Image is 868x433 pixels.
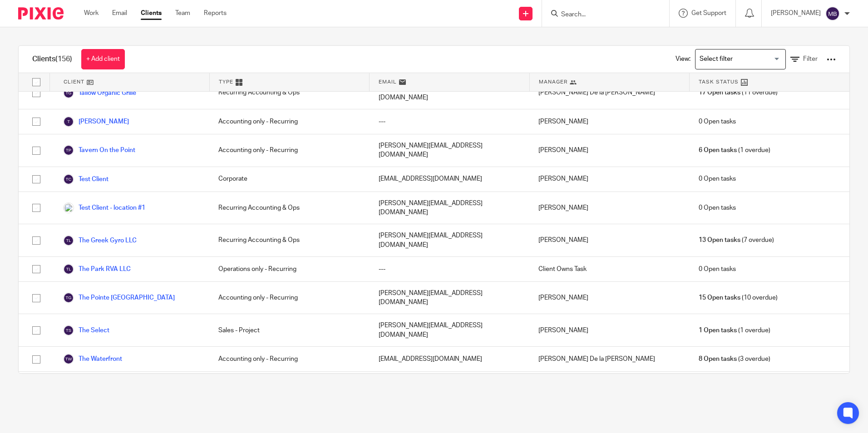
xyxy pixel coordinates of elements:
[529,314,689,346] div: [PERSON_NAME]
[63,354,74,364] img: svg%3E
[560,11,642,19] input: Search
[63,292,74,303] img: svg%3E
[370,282,529,314] div: [PERSON_NAME][EMAIL_ADDRESS][DOMAIN_NAME]
[84,9,99,18] a: Work
[529,134,689,167] div: [PERSON_NAME]
[209,224,369,256] div: Recurring Accounting & Ops
[63,88,136,98] a: Tallow Organic Grille
[370,167,529,192] div: [EMAIL_ADDRESS][DOMAIN_NAME]
[63,264,74,275] img: svg%3E
[825,6,840,21] img: svg%3E
[699,88,740,97] span: 17 Open tasks
[803,56,818,62] span: Filter
[370,192,529,224] div: [PERSON_NAME][EMAIL_ADDRESS][DOMAIN_NAME]
[529,167,689,192] div: [PERSON_NAME]
[529,347,689,371] div: [PERSON_NAME] De la [PERSON_NAME]
[699,146,770,155] span: (1 overdue)
[209,314,369,346] div: Sales - Project
[64,78,84,86] span: Client
[699,326,737,335] span: 1 Open tasks
[63,174,74,185] img: svg%3E
[63,235,74,246] img: svg%3E
[699,117,736,126] span: 0 Open tasks
[370,314,529,346] div: [PERSON_NAME][EMAIL_ADDRESS][DOMAIN_NAME]
[209,77,369,109] div: Recurring Accounting & Ops
[219,78,233,86] span: Type
[699,354,737,364] span: 8 Open tasks
[699,293,778,302] span: (10 overdue)
[63,174,108,185] a: Test Client
[370,77,529,109] div: [PERSON_NAME][EMAIL_ADDRESS][DOMAIN_NAME]
[63,116,129,127] a: [PERSON_NAME]
[529,192,689,224] div: [PERSON_NAME]
[209,372,369,404] div: NO LONGER CLIENT
[63,325,74,336] img: svg%3E
[209,257,369,281] div: Operations only - Recurring
[81,49,125,69] a: + Add client
[370,224,529,256] div: [PERSON_NAME][EMAIL_ADDRESS][DOMAIN_NAME]
[529,109,689,134] div: [PERSON_NAME]
[32,54,72,64] h1: Clients
[63,145,135,156] a: Tavern On the Point
[63,354,122,364] a: The Waterfront
[370,109,529,134] div: ---
[370,257,529,281] div: ---
[699,236,774,245] span: (7 overdue)
[699,354,770,364] span: (3 overdue)
[63,235,137,246] a: The Greek Gyro LLC
[662,46,836,73] div: View:
[63,325,109,336] a: The Select
[696,51,780,67] input: Search for option
[699,78,739,86] span: Task Status
[63,116,74,127] img: svg%3E
[63,292,175,303] a: The Pointe [GEOGRAPHIC_DATA]
[209,167,369,192] div: Corporate
[209,192,369,224] div: Recurring Accounting & Ops
[175,9,190,18] a: Team
[699,293,740,302] span: 15 Open tasks
[699,236,740,245] span: 13 Open tasks
[379,78,397,86] span: Email
[691,10,726,16] span: Get Support
[699,265,736,274] span: 0 Open tasks
[55,55,72,63] span: (156)
[209,134,369,167] div: Accounting only - Recurring
[699,146,737,155] span: 6 Open tasks
[209,282,369,314] div: Accounting only - Recurring
[28,74,45,91] input: Select all
[529,372,689,404] div: [PERSON_NAME] De la [PERSON_NAME]
[63,145,74,156] img: svg%3E
[370,372,529,404] div: [PERSON_NAME][EMAIL_ADDRESS][DOMAIN_NAME]
[529,257,689,281] div: Client Owns Task
[209,109,369,134] div: Accounting only - Recurring
[370,134,529,167] div: [PERSON_NAME][EMAIL_ADDRESS][DOMAIN_NAME]
[209,347,369,371] div: Accounting only - Recurring
[529,77,689,109] div: [PERSON_NAME] De la [PERSON_NAME]
[63,202,145,213] a: Test Client - location #1
[529,224,689,256] div: [PERSON_NAME]
[63,88,74,98] img: svg%3E
[699,326,770,335] span: (1 overdue)
[141,9,162,18] a: Clients
[204,9,227,18] a: Reports
[539,78,567,86] span: Manager
[699,88,778,97] span: (11 overdue)
[695,49,786,69] div: Search for option
[771,9,821,18] p: [PERSON_NAME]
[63,202,74,213] img: %3E %3Ctext x='21' fill='%23ffffff' font-family='aktiv-grotesk,-apple-system,BlinkMacSystemFont,S...
[529,282,689,314] div: [PERSON_NAME]
[112,9,127,18] a: Email
[699,203,736,212] span: 0 Open tasks
[370,347,529,371] div: [EMAIL_ADDRESS][DOMAIN_NAME]
[18,7,64,20] img: Pixie
[63,264,131,275] a: The Park RVA LLC
[699,174,736,183] span: 0 Open tasks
